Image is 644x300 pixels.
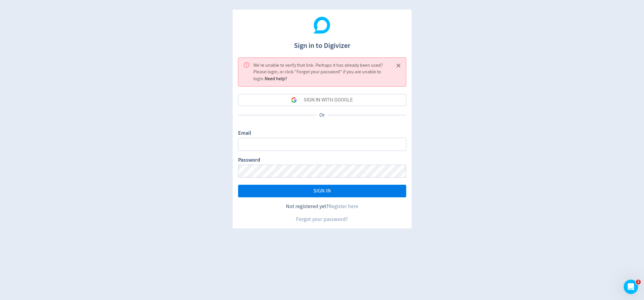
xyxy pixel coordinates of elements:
[238,185,406,197] button: SIGN IN
[238,203,406,210] div: Not registered yet?
[238,156,260,165] label: Password
[636,280,641,284] span: 2
[394,61,404,71] button: Close
[316,111,328,119] p: Or
[238,94,406,106] button: SIGN IN WITH GOOGLE
[313,188,331,194] span: SIGN IN
[238,35,406,51] h1: Sign in to Digivizer
[296,216,348,223] a: Forgot your password?
[265,76,287,82] span: Need help?
[329,203,358,210] a: Register here
[253,60,389,85] div: We're unable to verify that link. Perhaps it has already been used? Please login, or click "Forgo...
[314,17,330,34] img: Digivizer Logo
[624,280,638,294] iframe: Intercom live chat
[304,94,353,106] div: SIGN IN WITH GOOGLE
[238,129,251,138] label: Email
